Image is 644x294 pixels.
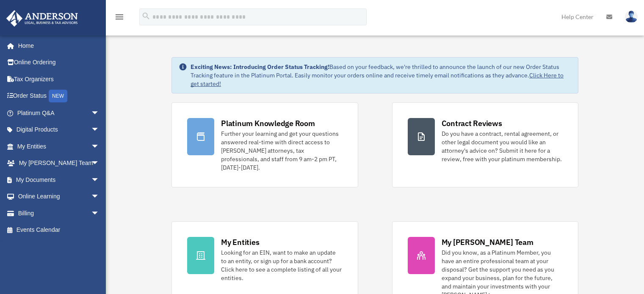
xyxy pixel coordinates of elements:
[442,237,533,247] div: My [PERSON_NAME] Team
[6,171,112,188] a: My Documentsarrow_drop_down
[49,90,67,102] div: NEW
[625,11,638,23] img: User Pic
[91,188,108,206] span: arrow_drop_down
[91,104,108,122] span: arrow_drop_down
[6,71,112,88] a: Tax Organizers
[114,12,124,22] i: menu
[91,155,108,172] span: arrow_drop_down
[6,155,112,172] a: My [PERSON_NAME] Teamarrow_drop_down
[4,10,80,27] img: Anderson Advisors Platinum Portal
[221,129,342,172] div: Further your learning and get your questions answered real-time with direct access to [PERSON_NAM...
[191,63,329,71] strong: Exciting News: Introducing Order Status Tracking!
[6,222,112,239] a: Events Calendar
[91,138,108,155] span: arrow_drop_down
[191,63,571,88] div: Based on your feedback, we're thrilled to announce the launch of our new Order Status Tracking fe...
[6,138,112,155] a: My Entitiesarrow_drop_down
[141,11,151,21] i: search
[6,88,112,105] a: Order StatusNEW
[91,171,108,189] span: arrow_drop_down
[6,205,112,222] a: Billingarrow_drop_down
[221,248,342,282] div: Looking for an EIN, want to make an update to an entity, or sign up for a bank account? Click her...
[6,188,112,205] a: Online Learningarrow_drop_down
[6,37,108,54] a: Home
[442,118,502,129] div: Contract Reviews
[191,71,564,88] a: Click Here to get started!
[6,121,112,138] a: Digital Productsarrow_drop_down
[114,15,124,22] a: menu
[6,104,112,121] a: Platinum Q&Aarrow_drop_down
[91,205,108,222] span: arrow_drop_down
[221,118,315,129] div: Platinum Knowledge Room
[171,102,358,187] a: Platinum Knowledge Room Further your learning and get your questions answered real-time with dire...
[442,129,563,163] div: Do you have a contract, rental agreement, or other legal document you would like an attorney's ad...
[91,121,108,139] span: arrow_drop_down
[6,54,112,71] a: Online Ordering
[221,237,259,247] div: My Entities
[392,102,578,187] a: Contract Reviews Do you have a contract, rental agreement, or other legal document you would like...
